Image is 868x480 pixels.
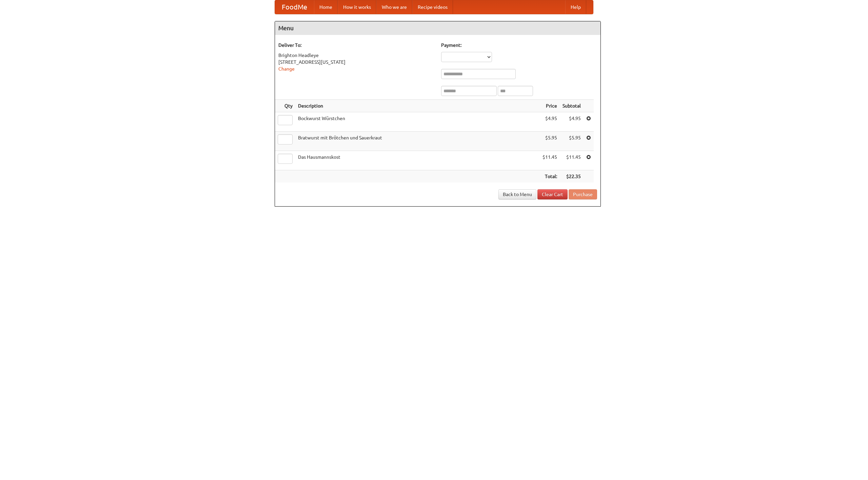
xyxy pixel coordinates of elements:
[540,170,560,183] th: Total:
[314,0,338,14] a: Home
[537,189,568,199] a: Clear Cart
[540,151,560,170] td: $11.45
[295,151,540,170] td: Das Hausmannskost
[275,100,295,112] th: Qty
[560,132,584,151] td: $5.95
[565,0,586,14] a: Help
[278,42,434,49] h5: Deliver To:
[441,42,597,49] h5: Payment:
[540,100,560,112] th: Price
[295,112,540,132] td: Bockwurst Würstchen
[560,170,584,183] th: $22.35
[295,132,540,151] td: Bratwurst mit Brötchen und Sauerkraut
[560,151,584,170] td: $11.45
[278,66,295,72] a: Change
[540,112,560,132] td: $4.95
[498,189,536,199] a: Back to Menu
[295,100,540,112] th: Description
[278,52,434,59] div: Brighton Headleye
[376,0,412,14] a: Who we are
[560,112,584,132] td: $4.95
[275,21,600,35] h4: Menu
[569,189,597,199] button: Purchase
[412,0,453,14] a: Recipe videos
[275,0,314,14] a: FoodMe
[338,0,376,14] a: How it works
[560,100,584,112] th: Subtotal
[540,132,560,151] td: $5.95
[278,59,434,65] div: [STREET_ADDRESS][US_STATE]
